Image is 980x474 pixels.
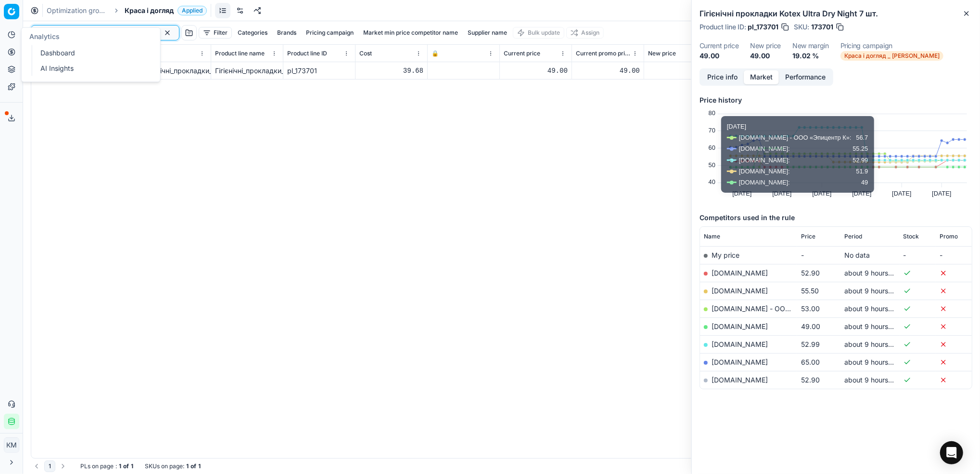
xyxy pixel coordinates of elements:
[750,51,781,61] dd: 49.00
[709,178,715,185] text: 40
[215,50,265,57] span: Product line name
[700,51,738,61] dd: 49.00
[792,42,829,49] dt: New margin
[801,304,820,313] span: 53.00
[936,246,972,264] td: -
[234,27,271,39] button: Categories
[287,50,327,57] span: Product line ID
[700,95,972,105] h5: Price history
[844,340,902,348] span: about 9 hours ago
[709,109,715,117] text: 80
[576,50,630,57] span: Current promo price
[844,322,902,330] span: about 9 hours ago
[844,287,902,295] span: about 9 hours ago
[186,462,189,470] strong: 1
[145,462,184,470] span: SKUs on page :
[287,66,351,76] div: pl_173701
[57,461,69,472] button: Go to next page
[709,161,715,169] text: 50
[812,190,831,197] text: [DATE]
[37,62,149,75] a: AI Insights
[302,27,357,39] button: Pricing campaign
[801,322,820,330] span: 49.00
[29,32,60,40] span: Analytics
[464,27,511,39] button: Supplier name
[700,42,738,49] dt: Current price
[904,233,919,240] span: Stock
[178,6,207,15] span: Applied
[779,70,832,84] button: Performance
[80,462,133,470] div: :
[744,70,779,84] button: Market
[712,322,768,330] a: [DOMAIN_NAME]
[932,190,951,197] text: [DATE]
[123,462,129,470] strong: of
[359,66,423,76] div: 39.68
[892,190,911,197] text: [DATE]
[566,27,604,39] button: Assign
[712,340,768,348] a: [DOMAIN_NAME]
[215,66,279,76] div: Гігієнічні_прокладки_Kotex_Ultra_Dry_Night_7_шт.
[801,233,815,240] span: Price
[700,213,972,223] h5: Competitors used in the rule
[700,24,746,30] span: Product line ID :
[794,24,809,30] span: SKU :
[37,46,149,60] a: Dashboard
[732,190,751,197] text: [DATE]
[273,27,300,39] button: Brands
[797,246,840,264] td: -
[125,6,174,15] span: Краса і догляд
[844,358,902,366] span: about 9 hours ago
[432,50,439,57] span: 🔒
[704,233,720,240] span: Name
[198,462,201,470] strong: 1
[513,27,564,39] button: Bulk update
[504,50,540,57] span: Current price
[801,269,820,277] span: 52.90
[359,50,372,57] span: Cost
[44,461,55,472] button: 1
[701,70,744,84] button: Price info
[844,233,862,240] span: Period
[648,66,712,76] div: 49.00
[840,246,900,264] td: No data
[712,358,768,366] a: [DOMAIN_NAME]
[47,6,108,15] a: Optimization groups
[31,461,69,472] nav: pagination
[199,27,232,39] button: Filter
[80,462,114,470] span: PLs on page
[852,190,871,197] text: [DATE]
[940,233,958,240] span: Promo
[748,22,778,32] span: pl_173701
[576,66,640,76] div: 49.00
[709,127,715,134] text: 70
[792,51,829,61] dd: 19.02 %
[772,190,791,197] text: [DATE]
[844,376,902,384] span: about 9 hours ago
[709,144,715,151] text: 60
[900,246,936,264] td: -
[131,462,133,470] strong: 1
[4,437,19,453] button: КM
[801,287,819,295] span: 55.50
[648,50,676,57] span: New price
[712,376,768,384] a: [DOMAIN_NAME]
[47,6,207,15] nav: breadcrumb
[750,42,781,49] dt: New price
[840,51,943,61] span: Краса і догляд _ [PERSON_NAME]
[504,66,568,76] div: 49.00
[4,438,19,452] span: КM
[31,461,42,472] button: Go to previous page
[712,287,768,295] a: [DOMAIN_NAME]
[712,251,739,259] span: My price
[844,269,902,277] span: about 9 hours ago
[119,462,121,470] strong: 1
[811,22,833,32] span: 173701
[840,42,943,49] dt: Pricing campaign
[125,6,207,15] span: Краса і доглядApplied
[801,358,820,366] span: 65.00
[801,376,820,384] span: 52.90
[191,462,196,470] strong: of
[700,8,972,19] h2: Гігієнічні прокладки Kotex Ultra Dry Night 7 шт.
[712,304,838,313] a: [DOMAIN_NAME] - ООО «Эпицентр К»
